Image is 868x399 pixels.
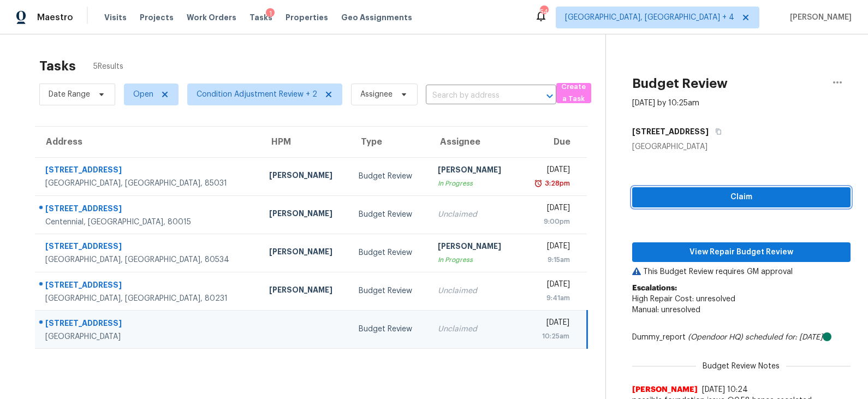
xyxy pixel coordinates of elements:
div: [STREET_ADDRESS] [45,203,252,217]
i: scheduled for: [DATE] [745,334,823,341]
span: Work Orders [187,12,236,23]
div: 10:25am [527,331,569,342]
div: [DATE] [527,203,570,216]
div: [GEOGRAPHIC_DATA], [GEOGRAPHIC_DATA], 80231 [45,293,252,304]
div: 9:41am [527,293,570,303]
span: 5 Results [93,61,123,72]
div: 9:15am [527,254,570,265]
div: [GEOGRAPHIC_DATA] [632,141,851,152]
span: Visits [104,12,127,23]
input: Search by address [426,87,526,104]
div: Budget Review [359,324,420,335]
span: Open [133,89,153,100]
button: Create a Task [556,83,591,103]
th: Type [350,127,429,157]
span: [PERSON_NAME] [632,384,698,395]
span: Manual: unresolved [632,306,700,314]
div: [DATE] by 10:25am [632,98,699,109]
div: 9:00pm [527,216,570,227]
div: [PERSON_NAME] [269,246,341,260]
span: High Repair Cost: unresolved [632,295,735,303]
span: Tasks [249,14,272,21]
div: [STREET_ADDRESS] [45,241,252,254]
div: [STREET_ADDRESS] [45,279,252,293]
div: Dummy_report [632,332,851,343]
span: Condition Adjustment Review + 2 [197,89,317,100]
b: Escalations: [632,284,677,292]
h2: Tasks [39,61,76,72]
div: 54 [540,7,548,17]
button: Open [542,88,557,104]
div: Unclaimed [438,324,510,335]
div: [DATE] [527,241,570,254]
th: Assignee [429,127,519,157]
div: Unclaimed [438,209,510,220]
div: [PERSON_NAME] [269,208,341,222]
div: [DATE] [527,317,569,331]
div: Budget Review [359,171,420,182]
span: Date Range [49,89,90,100]
h5: [STREET_ADDRESS] [632,126,709,137]
div: Centennial, [GEOGRAPHIC_DATA], 80015 [45,217,252,228]
div: [PERSON_NAME] [269,284,341,298]
button: Copy Address [709,122,723,141]
span: Projects [140,12,174,23]
span: View Repair Budget Review [641,246,842,259]
th: HPM [260,127,350,157]
div: [DATE] [527,279,570,293]
div: [STREET_ADDRESS] [45,318,252,331]
div: 1 [266,8,275,19]
div: [PERSON_NAME] [438,241,510,254]
button: View Repair Budget Review [632,242,851,263]
i: (Opendoor HQ) [688,334,743,341]
span: [DATE] 10:24 [702,386,748,394]
p: This Budget Review requires GM approval [632,266,851,277]
span: Properties [286,12,328,23]
span: Maestro [37,12,73,23]
span: [PERSON_NAME] [786,12,852,23]
button: Claim [632,187,851,207]
div: [GEOGRAPHIC_DATA] [45,331,252,342]
div: Budget Review [359,209,420,220]
span: Claim [641,190,842,204]
img: Overdue Alarm Icon [534,178,543,189]
div: Budget Review [359,285,420,296]
div: [PERSON_NAME] [438,164,510,178]
span: Create a Task [562,81,586,106]
div: Budget Review [359,247,420,258]
div: 3:28pm [543,178,570,189]
div: Unclaimed [438,285,510,296]
div: In Progress [438,254,510,265]
div: [GEOGRAPHIC_DATA], [GEOGRAPHIC_DATA], 85031 [45,178,252,189]
div: [PERSON_NAME] [269,170,341,183]
h2: Budget Review [632,78,728,89]
th: Address [35,127,260,157]
div: In Progress [438,178,510,189]
span: [GEOGRAPHIC_DATA], [GEOGRAPHIC_DATA] + 4 [565,12,734,23]
span: Assignee [360,89,393,100]
span: Geo Assignments [341,12,412,23]
div: [STREET_ADDRESS] [45,164,252,178]
div: [GEOGRAPHIC_DATA], [GEOGRAPHIC_DATA], 80534 [45,254,252,265]
span: Budget Review Notes [696,361,786,372]
th: Due [519,127,587,157]
div: [DATE] [527,164,570,178]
